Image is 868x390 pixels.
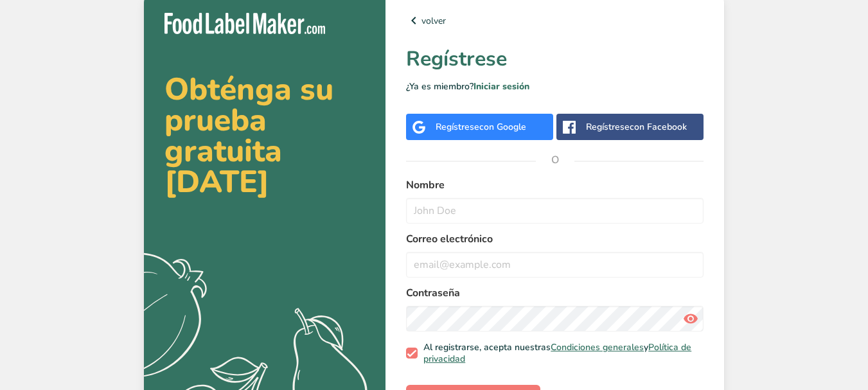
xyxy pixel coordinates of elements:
[423,341,691,365] a: Política de privacidad
[406,252,704,278] input: email@example.com
[536,141,574,179] span: O
[164,74,365,197] h2: Obténga su prueba gratuita [DATE]
[406,13,704,28] a: volver
[406,285,704,301] label: Contraseña
[406,231,704,247] label: Correo electrónico
[551,341,644,353] a: Condiciones generales
[418,342,699,364] span: Al registrarse, acepta nuestras y
[406,198,704,224] input: John Doe
[406,177,704,193] label: Nombre
[164,13,325,34] img: Food Label Maker
[479,121,526,133] span: con Google
[406,80,704,93] p: ¿Ya es miembro?
[436,120,526,134] div: Regístrese
[630,121,687,133] span: con Facebook
[406,44,704,75] h1: Regístrese
[586,120,687,134] div: Regístrese
[474,80,529,93] a: Iniciar sesión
